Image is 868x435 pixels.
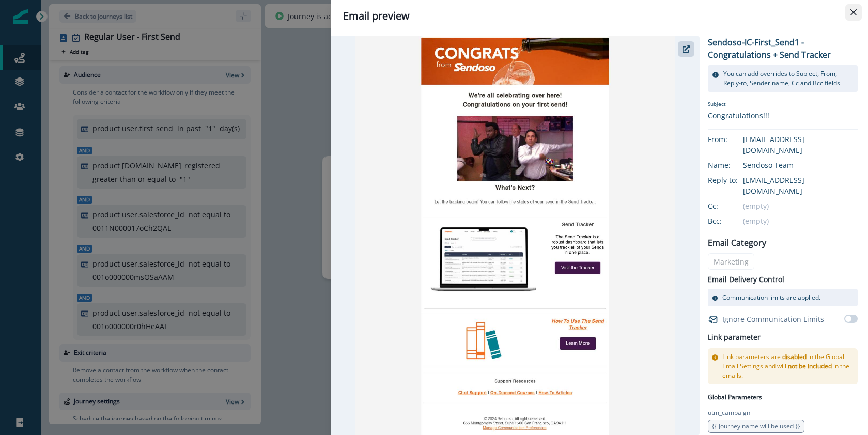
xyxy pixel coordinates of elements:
div: Reply to: [708,175,760,185]
div: From: [708,134,760,145]
span: disabled [782,352,807,361]
p: Global Parameters [708,391,762,402]
p: Link parameters are in the Global Email Settings and will in the emails. [722,352,854,380]
div: Email preview [343,8,856,24]
img: email asset unavailable [355,36,676,435]
h2: Link parameter [708,331,761,344]
div: Congratulations!!! [708,110,769,121]
div: Cc: [708,200,760,211]
div: Name: [708,160,760,170]
div: [EMAIL_ADDRESS][DOMAIN_NAME] [743,175,858,196]
p: utm_campaign [708,408,750,417]
button: Close [845,4,862,21]
div: Sendoso Team [743,160,858,170]
span: not be included [788,362,832,370]
p: Subject [708,100,769,110]
div: Bcc: [708,215,760,226]
p: You can add overrides to Subject, From, Reply-to, Sender name, Cc and Bcc fields [723,69,854,88]
div: [EMAIL_ADDRESS][DOMAIN_NAME] [743,134,858,156]
div: (empty) [743,215,858,226]
span: {{ Journey name will be used }} [712,422,800,430]
div: (empty) [743,200,858,211]
p: Sendoso-IC-First_Send1 - Congratulations + Send Tracker [708,36,858,61]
